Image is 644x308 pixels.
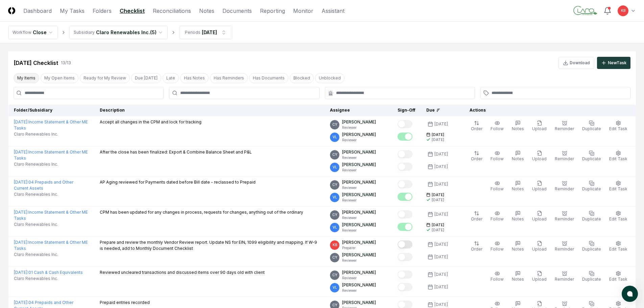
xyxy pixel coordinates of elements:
span: Notes [512,216,524,221]
a: [DATE]:Income Statement & Other ME Tasks [14,240,88,251]
span: Upload [532,216,547,221]
span: CY [332,303,337,308]
button: Notes [510,149,525,163]
button: Edit Task [608,119,629,133]
a: Assistant [321,7,344,15]
button: Reminder [553,209,575,223]
button: atlas-launcher [622,286,638,302]
div: [DATE] [434,121,448,127]
button: Duplicate [581,239,602,254]
div: [DATE] [434,241,448,247]
button: My Items [14,73,39,83]
button: Reminder [553,269,575,284]
span: VL [333,195,337,200]
a: [DATE]:Income Statement & Other ME Tasks [14,119,88,131]
a: Monitor [293,7,313,15]
span: Upload [532,186,547,191]
button: Notes [510,179,525,193]
button: Edit Task [608,239,629,254]
button: Mark complete [398,150,412,158]
span: VL [333,165,337,170]
p: Reviewer [342,215,376,220]
button: Mark complete [398,253,412,261]
button: Notes [510,269,525,284]
button: Mark complete [398,240,412,248]
a: [DATE]:01 Cash & Cash Equivalents [14,270,83,275]
span: [DATE] : [14,149,28,155]
div: [DATE] [434,254,448,260]
p: AP Aging reviewed for Payments dated before Bill date - reclassed to Prepaid [100,179,256,185]
span: Duplicate [582,186,601,191]
span: Duplicate [582,277,601,282]
span: Follow [491,216,504,221]
span: Duplicate [582,246,601,252]
p: [PERSON_NAME] [342,179,376,185]
span: CY [332,255,337,260]
span: [DATE] : [14,270,28,275]
div: Workflow [13,29,31,35]
button: Mark complete [398,210,412,218]
button: Edit Task [608,209,629,223]
button: Follow [489,269,505,284]
span: Notes [512,126,524,131]
button: Download [558,57,594,69]
span: Reminder [555,246,574,252]
p: [PERSON_NAME] [342,269,376,276]
p: Preparer [342,245,376,251]
p: Prepare and review the monthly Vendor Review report. Update NS for EIN, 1099 eligibility and mapp... [100,239,319,252]
button: Ready for My Review [80,73,130,83]
img: Claro Renewables logo [573,5,598,16]
span: VL [333,285,337,290]
div: [DATE] Checklist [14,59,58,67]
p: Reviewer [342,168,376,173]
span: Reminder [555,156,574,161]
a: My Tasks [60,7,85,15]
p: Reviewer [342,198,376,203]
span: Claro Renewables Inc. [14,221,58,228]
div: [DATE] [202,29,217,36]
span: Claro Renewables Inc. [14,276,58,282]
nav: breadcrumb [8,26,232,39]
span: Notes [512,156,524,161]
span: [DATE] [432,132,444,137]
span: Claro Renewables Inc. [14,191,58,197]
button: Upload [531,209,548,223]
th: Sign-Off [392,104,421,116]
button: Unblocked [315,73,344,83]
span: Edit Task [609,277,627,282]
span: Reminder [555,126,574,131]
button: Mark complete [398,120,412,128]
button: Follow [489,119,505,133]
span: [DATE] : [14,119,28,124]
a: [DATE]:Income Statement & Other ME Tasks [14,149,88,161]
button: Notes [510,119,525,133]
button: Periods[DATE] [179,26,232,39]
div: New Task [608,60,626,66]
button: Mark complete [398,270,412,279]
span: CY [332,273,337,278]
span: CY [332,212,337,217]
button: Mark complete [398,180,412,188]
div: Subsidiary [74,29,95,35]
span: Claro Renewables Inc. [14,131,58,137]
button: Reminder [553,179,575,193]
button: Order [470,209,484,223]
p: Prepaid entries recorded [100,300,150,306]
p: Reviewer [342,125,376,130]
button: Reminder [553,239,575,254]
a: Reconciliations [153,7,191,15]
span: Edit Task [609,246,627,252]
img: Logo [8,7,15,14]
span: KB [621,8,625,13]
button: Edit Task [608,179,629,193]
button: Edit Task [608,149,629,163]
p: [PERSON_NAME] [342,209,376,215]
span: [DATE] : [14,210,28,215]
span: Reminder [555,186,574,191]
span: [DATE] : [14,300,28,305]
p: Reviewer [342,155,376,160]
button: KB [617,5,629,17]
span: Follow [491,156,504,161]
button: Late [163,73,179,83]
p: Reviewer [342,228,376,233]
